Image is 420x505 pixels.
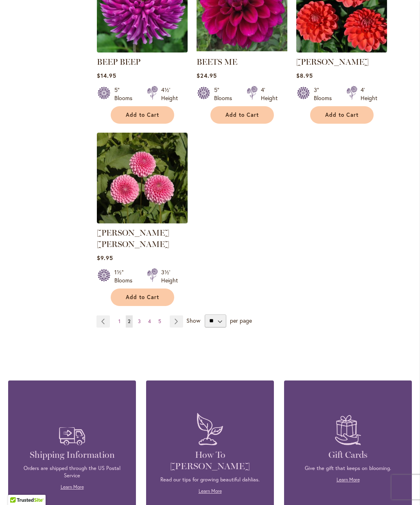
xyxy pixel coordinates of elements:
a: [PERSON_NAME] [296,57,369,67]
span: $9.95 [97,254,113,262]
p: Give the gift that keeps on blooming. [296,465,400,472]
div: 4' Height [361,86,377,102]
a: [PERSON_NAME] [PERSON_NAME] [97,228,169,249]
div: 5" Blooms [114,86,137,102]
span: $8.95 [296,72,313,79]
span: $14.95 [97,72,116,79]
div: 3" Blooms [314,86,337,102]
span: per page [230,316,252,324]
button: Add to Cart [310,106,374,124]
a: BEEP BEEP [97,57,140,67]
span: $24.95 [197,72,217,79]
span: 4 [148,318,151,324]
a: BEETS ME [197,57,237,67]
a: Learn More [61,484,84,490]
a: Learn More [199,488,222,494]
span: Add to Cart [325,111,359,118]
a: BENJAMIN MATTHEW [296,46,387,54]
button: Add to Cart [111,106,174,124]
a: 3 [136,315,143,328]
h4: Shipping Information [20,449,124,461]
div: 5" Blooms [214,86,237,102]
span: 1 [118,318,120,324]
span: 2 [128,318,131,324]
span: 3 [138,318,141,324]
h4: How To [PERSON_NAME] [158,449,262,472]
iframe: Launch Accessibility Center [6,476,29,499]
span: Show [186,316,200,324]
a: 4 [146,315,153,328]
h4: Gift Cards [296,449,400,461]
div: 3½' Height [161,268,178,284]
a: BEETS ME [197,46,287,54]
span: Add to Cart [225,111,259,118]
p: Read our tips for growing beautiful dahlias. [158,476,262,483]
span: Add to Cart [126,111,159,118]
span: 5 [158,318,161,324]
a: 5 [156,315,163,328]
div: 4½' Height [161,86,178,102]
a: 1 [116,315,122,328]
button: Add to Cart [111,289,174,306]
a: Learn More [337,477,360,483]
a: BETTY ANNE [97,217,188,225]
button: Add to Cart [210,106,274,124]
a: BEEP BEEP [97,46,188,54]
span: Add to Cart [126,294,159,301]
img: BETTY ANNE [97,133,188,223]
div: 4' Height [261,86,278,102]
p: Orders are shipped through the US Postal Service [20,465,124,479]
div: 1½" Blooms [114,268,137,284]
